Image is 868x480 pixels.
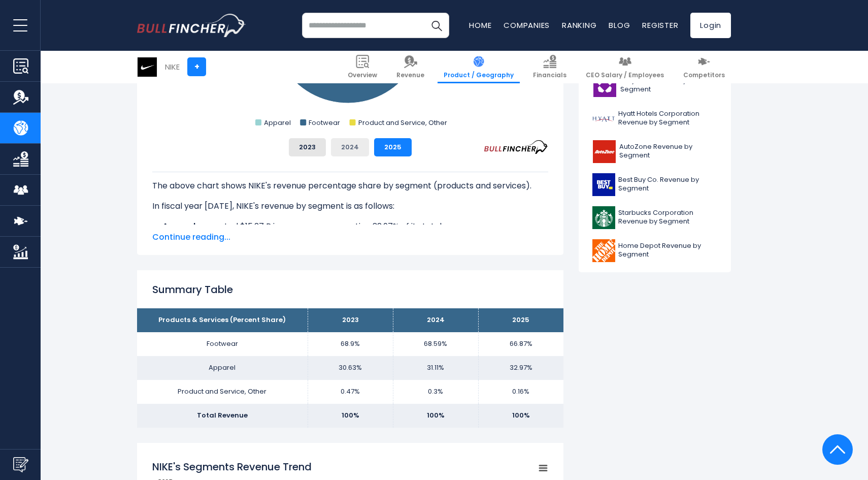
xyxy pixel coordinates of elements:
[152,231,548,243] span: Continue reading...
[396,71,424,79] span: Revenue
[137,356,308,380] td: Apparel
[348,71,377,79] span: Overview
[619,143,717,160] span: AutoZone Revenue by Segment
[533,71,566,79] span: Financials
[592,74,617,97] img: W logo
[393,380,478,404] td: 0.3%
[478,356,563,380] td: 32.97%
[393,332,478,356] td: 68.59%
[393,356,478,380] td: 31.11%
[438,51,520,83] a: Product / Geography
[586,171,723,199] a: Best Buy Co. Revenue by Segment
[562,20,596,30] a: Ranking
[618,110,717,127] span: Hyatt Hotels Corporation Revenue by Segment
[642,20,678,30] a: Register
[152,460,312,474] tspan: NIKE's Segments Revenue Trend
[152,282,548,297] h2: Summary Table
[618,209,717,226] span: Starbucks Corporation Revenue by Segment
[138,57,157,77] img: NKE logo
[586,71,664,79] span: CEO Salary / Employees
[677,51,731,83] a: Competitors
[162,220,195,232] b: Apparel
[592,239,615,262] img: HD logo
[469,20,491,30] a: Home
[390,51,430,83] a: Revenue
[137,14,246,37] a: Go to homepage
[683,71,725,79] span: Competitors
[152,180,548,192] p: The above chart shows NIKE's revenue percentage share by segment (products and services).
[342,51,383,83] a: Overview
[478,308,563,332] th: 2025
[478,332,563,356] td: 66.87%
[374,138,412,156] button: 2025
[592,173,615,196] img: BBY logo
[289,138,326,156] button: 2023
[152,200,548,212] p: In fiscal year [DATE], NIKE's revenue by segment is as follows:
[586,72,723,100] a: Wayfair Revenue by Segment
[592,206,615,229] img: SBUX logo
[393,308,478,332] th: 2024
[478,404,563,428] td: 100%
[309,118,340,127] text: Footwear
[592,107,615,130] img: H logo
[690,13,731,38] a: Login
[618,242,717,259] span: Home Depot Revenue by Segment
[152,220,548,233] li: generated $15.27 B in revenue, representing 32.97% of its total revenue.
[504,20,550,30] a: Companies
[609,20,630,30] a: Blog
[308,332,393,356] td: 68.9%
[137,308,308,332] th: Products & Services (Percent Share)
[308,380,393,404] td: 0.47%
[586,105,723,133] a: Hyatt Hotels Corporation Revenue by Segment
[580,51,670,83] a: CEO Salary / Employees
[618,176,717,193] span: Best Buy Co. Revenue by Segment
[187,57,206,76] a: +
[478,380,563,404] td: 0.16%
[586,204,723,232] a: Starbucks Corporation Revenue by Segment
[137,380,308,404] td: Product and Service, Other
[308,356,393,380] td: 30.63%
[137,14,246,37] img: bullfincher logo
[586,237,723,265] a: Home Depot Revenue by Segment
[308,308,393,332] th: 2023
[331,138,369,156] button: 2024
[527,51,573,83] a: Financials
[264,118,291,127] text: Apparel
[592,140,616,163] img: AZO logo
[444,71,514,79] span: Product / Geography
[152,172,548,318] div: The for NIKE is the Footwear, which represents 66.87% of its total revenue. The for NIKE is the P...
[358,118,447,127] text: Product and Service, Other
[586,138,723,166] a: AutoZone Revenue by Segment
[137,404,308,428] td: Total Revenue
[137,332,308,356] td: Footwear
[620,77,717,94] span: Wayfair Revenue by Segment
[393,404,478,428] td: 100%
[424,13,449,38] button: Search
[308,404,393,428] td: 100%
[165,61,180,73] div: NIKE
